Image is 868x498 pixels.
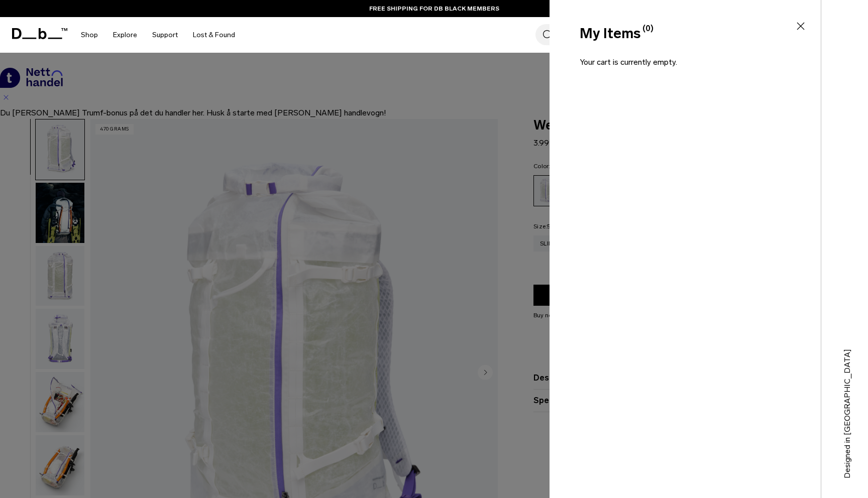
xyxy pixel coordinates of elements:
[193,17,235,53] a: Lost & Found
[369,4,499,13] a: FREE SHIPPING FOR DB BLACK MEMBERS
[152,17,178,53] a: Support
[73,17,243,53] nav: Main Navigation
[580,56,791,84] p: Your cart is currently empty.
[642,23,654,35] span: (0)
[841,328,853,478] p: Designed in [GEOGRAPHIC_DATA]
[580,23,789,44] div: My Items
[113,17,137,53] a: Explore
[81,17,98,53] a: Shop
